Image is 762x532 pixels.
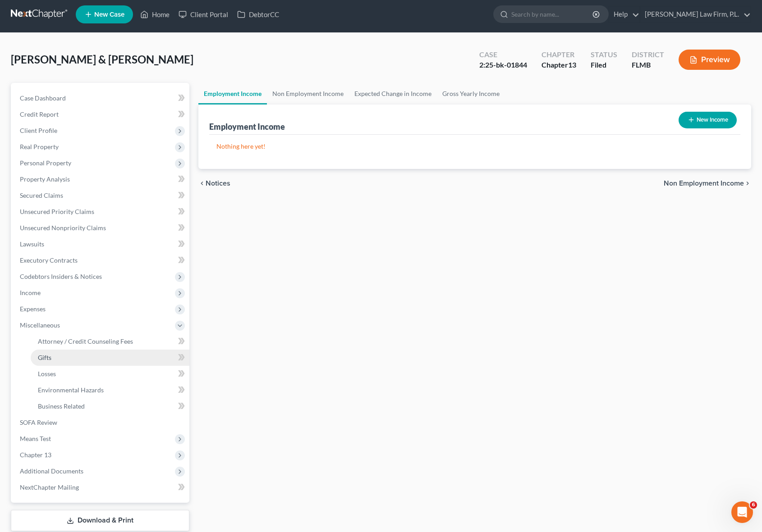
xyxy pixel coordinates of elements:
span: Additional Documents [20,467,83,475]
a: Losses [31,366,189,382]
button: Non Employment Income chevron_right [664,180,751,187]
span: Credit Report [20,110,59,118]
a: SOFA Review [13,414,189,431]
span: Real Property [20,143,59,150]
span: Income [20,289,41,296]
span: Miscellaneous [20,321,60,329]
a: Unsecured Nonpriority Claims [13,220,189,236]
span: Executory Contracts [20,256,78,264]
a: Unsecured Priority Claims [13,204,189,220]
a: NextChapter Mailing [13,479,189,496]
a: [PERSON_NAME] Law Firm, P.L. [640,6,751,23]
span: NextChapter Mailing [20,483,79,491]
a: Lawsuits [13,236,189,252]
input: Search by name... [511,6,594,23]
span: SOFA Review [20,418,57,426]
a: Secured Claims [13,187,189,204]
span: Losses [38,370,56,377]
div: Filed [591,60,617,70]
span: Unsecured Nonpriority Claims [20,224,106,232]
a: Gifts [31,350,189,366]
span: Gifts [38,354,51,361]
a: DebtorCC [233,6,284,23]
a: Download & Print [11,510,189,531]
span: [PERSON_NAME] & [PERSON_NAME] [11,53,193,66]
span: Lawsuits [20,240,44,248]
span: Case Dashboard [20,94,66,102]
a: Help [609,6,639,23]
a: Non Employment Income [267,83,349,105]
span: Means Test [20,435,51,442]
div: Employment Income [209,121,285,132]
span: Notices [206,180,230,187]
span: Property Analysis [20,175,70,183]
span: Codebtors Insiders & Notices [20,273,102,280]
div: Chapter [542,50,576,60]
a: Gross Yearly Income [437,83,505,105]
span: Environmental Hazards [38,386,104,394]
a: Environmental Hazards [31,382,189,398]
span: Client Profile [20,127,57,134]
i: chevron_right [744,180,751,187]
div: Status [591,50,617,60]
span: Expenses [20,305,46,313]
div: 2:25-bk-01844 [479,60,527,70]
span: Personal Property [20,159,71,167]
span: 13 [568,60,576,69]
span: Attorney / Credit Counseling Fees [38,337,133,345]
span: 6 [750,501,757,509]
span: New Case [94,11,124,18]
iframe: Intercom live chat [731,501,753,523]
span: Non Employment Income [664,180,744,187]
button: Preview [679,50,740,70]
button: New Income [679,112,737,128]
p: Nothing here yet! [216,142,734,151]
a: Case Dashboard [13,90,189,106]
a: Expected Change in Income [349,83,437,105]
a: Employment Income [198,83,267,105]
a: Client Portal [174,6,233,23]
span: Business Related [38,402,85,410]
div: District [632,50,664,60]
button: chevron_left Notices [198,180,230,187]
a: Property Analysis [13,171,189,187]
a: Home [136,6,174,23]
div: FLMB [632,60,664,70]
div: Case [479,50,527,60]
a: Business Related [31,398,189,414]
a: Executory Contracts [13,252,189,268]
i: chevron_left [198,180,206,187]
div: Chapter [542,60,576,70]
a: Credit Report [13,106,189,123]
span: Chapter 13 [20,451,51,459]
span: Unsecured Priority Claims [20,208,94,215]
a: Attorney / Credit Counseling Fees [31,333,189,350]
span: Secured Claims [20,191,63,199]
